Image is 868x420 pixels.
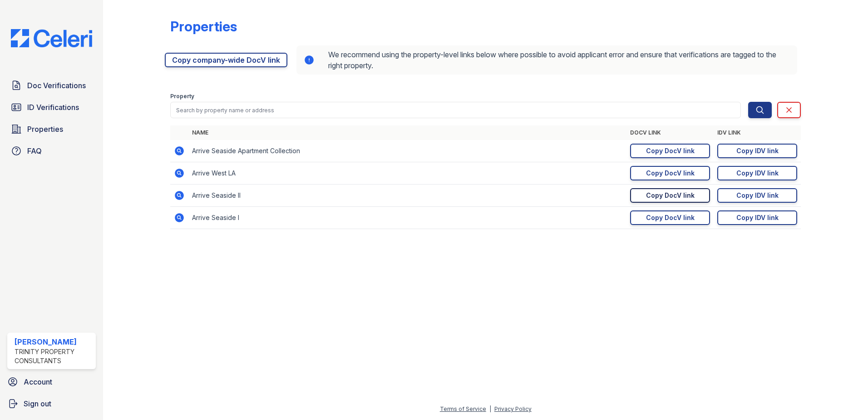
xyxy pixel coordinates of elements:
a: Copy IDV link [717,188,797,203]
span: Properties [27,124,63,135]
td: Arrive Seaside II [188,185,626,207]
a: ID Verifications [7,98,96,116]
td: Arrive West LA [188,162,626,185]
a: Copy IDV link [717,166,797,180]
div: Properties [170,18,237,35]
div: Copy DocV link [646,191,695,200]
a: Account [4,373,99,391]
a: FAQ [7,142,96,160]
div: Copy IDV link [736,213,779,222]
div: Copy DocV link [646,213,695,222]
a: Copy DocV link [630,188,710,203]
span: ID Verifications [27,102,79,113]
span: Sign out [24,398,51,409]
label: Property [170,93,194,100]
td: Arrive Seaside Apartment Collection [188,140,626,162]
th: IDV Link [714,125,801,140]
th: DocV Link [626,125,714,140]
a: Copy IDV link [717,210,797,225]
a: Copy IDV link [717,144,797,158]
img: CE_Logo_Blue-a8612792a0a2168367f1c8372b55b34899dd931a85d93a1a3d3e32e68fde9ad4.png [4,29,99,47]
span: FAQ [27,145,42,156]
input: Search by property name or address [170,102,741,118]
div: | [489,405,491,412]
a: Copy DocV link [630,166,710,180]
div: Copy IDV link [736,191,779,200]
a: Copy company-wide DocV link [165,53,287,67]
a: Sign out [4,395,99,413]
a: Properties [7,120,96,138]
div: Copy IDV link [736,146,779,155]
div: Copy DocV link [646,169,695,178]
a: Copy DocV link [630,210,710,225]
div: Trinity Property Consultants [15,347,92,365]
td: Arrive Seaside I [188,207,626,229]
div: Copy DocV link [646,146,695,155]
div: [PERSON_NAME] [15,336,92,347]
span: Doc Verifications [27,80,86,91]
th: Name [188,125,626,140]
span: Account [24,376,52,387]
div: Copy IDV link [736,169,779,178]
a: Privacy Policy [494,405,532,412]
a: Terms of Service [440,405,486,412]
a: Doc Verifications [7,76,96,95]
a: Copy DocV link [630,144,710,158]
div: We recommend using the property-level links below where possible to avoid applicant error and ens... [296,45,797,75]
